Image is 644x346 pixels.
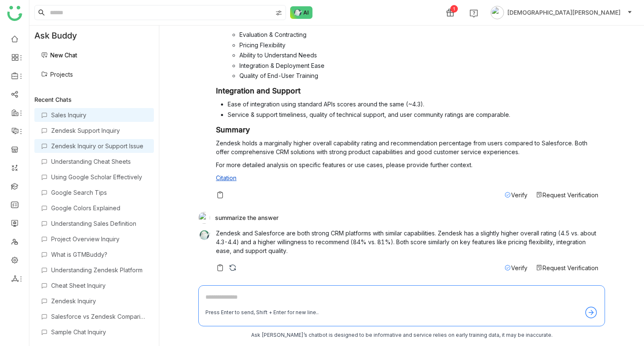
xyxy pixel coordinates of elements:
li: Service & support timeliness, quality of technical support, and user community ratings are compar... [228,110,598,119]
div: summarize the answer [198,212,598,224]
div: Zendesk Support Inquiry [51,127,147,134]
div: Salesforce vs Zendesk Comparison [51,313,147,320]
li: Both platforms score similarly across key capabilities including: [228,21,598,80]
h3: Summary [216,125,598,134]
p: Zendesk and Salesforce are both strong CRM platforms with similar capabilities. Zendesk has a sli... [216,229,598,255]
div: Sample Chat Inquiry [51,328,147,336]
img: logo [7,6,22,21]
button: [DEMOGRAPHIC_DATA][PERSON_NAME] [489,6,634,19]
div: Understanding Cheat Sheets [51,158,147,165]
img: 684a9b06de261c4b36a3cf65 [198,212,210,224]
div: Google Search Tips [51,189,147,196]
div: Using Google Scholar Effectively [51,173,147,181]
div: Ask [PERSON_NAME]’s chatbot is designed to be informative and service relies on early training da... [198,331,605,339]
img: help.svg [470,9,478,18]
span: Request Verification [543,264,598,271]
div: Recent Chats [34,96,154,103]
li: Pricing Flexibility [239,41,598,49]
div: What is GTMBuddy? [51,251,147,258]
li: Quality of End-User Training [239,71,598,80]
li: Ease of integration using standard APIs scores around the same (~4.3). [228,100,598,108]
div: Understanding Sales Definition [51,220,147,227]
div: 1 [450,5,458,13]
img: avatar [491,6,504,19]
a: Citation [216,174,236,181]
img: copy-askbuddy.svg [216,191,224,199]
li: Integration & Deployment Ease [239,61,598,70]
div: Press Enter to send, Shift + Enter for new line.. [205,309,319,317]
p: Zendesk holds a marginally higher overall capability rating and recommendation percentage from us... [216,139,598,156]
div: Sales Inquiry [51,111,147,119]
li: Ability to Understand Needs [239,51,598,59]
div: Understanding Zendesk Platform [51,266,147,274]
div: Project Overview Inquiry [51,235,147,243]
div: Cheat Sheet Inquiry [51,282,147,289]
img: regenerate-askbuddy.svg [229,263,237,272]
a: Projects [41,71,73,78]
div: Zendesk Inquiry or Support Issue [51,142,147,150]
div: Google Colors Explained [51,204,147,212]
img: search-type.svg [275,10,282,16]
img: ask-buddy-normal.svg [290,6,313,19]
span: Request Verification [543,191,598,199]
img: copy-askbuddy.svg [216,263,224,272]
li: Evaluation & Contracting [239,30,598,39]
p: For more detailed analysis on specific features or use cases, please provide further context. [216,160,598,169]
div: Zendesk Inquiry [51,297,147,305]
span: Verify [511,264,527,271]
h3: Integration and Support [216,86,598,96]
a: New Chat [41,52,77,59]
span: Verify [511,191,527,199]
div: Ask Buddy [29,26,159,46]
span: [DEMOGRAPHIC_DATA][PERSON_NAME] [507,8,621,17]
